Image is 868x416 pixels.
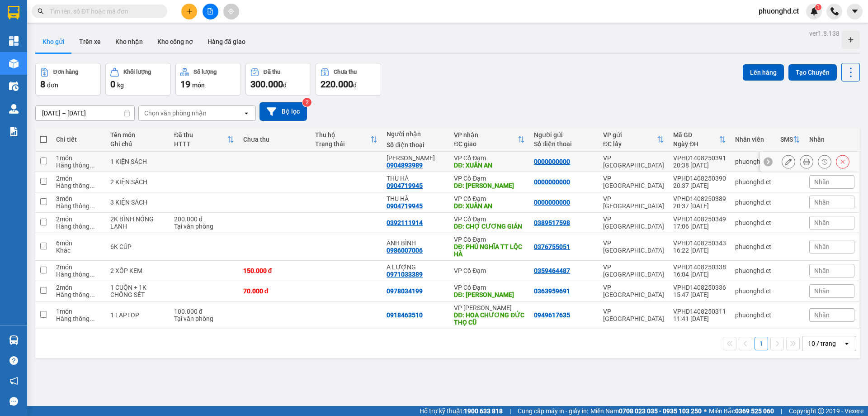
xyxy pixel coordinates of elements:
div: phuonghd.ct [735,287,771,295]
div: DĐ: HOA CHƯƠNG ĐỨC THỌ CŨ [454,311,525,326]
div: 1 KIỆN SÁCH [110,158,165,165]
svg: open [243,110,250,117]
button: Tạo Chuyến [788,64,837,81]
button: Khối lượng0kg [105,63,171,96]
div: 17:06 [DATE] [673,223,726,230]
div: DĐ: XUÂN AN [454,162,525,169]
div: Tại văn phòng [174,223,234,230]
div: 3 KIỆN SÁCH [110,199,165,206]
span: Nhãn [814,267,830,274]
div: 20:37 [DATE] [673,182,726,189]
div: Ngày ĐH [673,140,719,148]
div: VP [GEOGRAPHIC_DATA] [603,239,664,254]
div: Tên món [110,131,165,139]
div: VP Cổ Đạm [454,195,525,202]
div: 0904719945 [387,182,423,189]
span: 19 [180,79,190,90]
div: THU HÀ [387,175,445,182]
span: ... [90,315,95,322]
div: VPHD1408250391 [673,154,726,162]
div: 1 CUỘN + 1K CHỐNG SÉT [110,284,165,298]
span: question-circle [9,356,18,365]
button: Số lượng19món [175,63,241,96]
div: VPHD1408250390 [673,175,726,182]
div: 0978034199 [387,287,423,295]
div: Hàng thông thường [56,291,101,298]
img: warehouse-icon [9,335,19,345]
div: 100.000 đ [174,308,234,315]
sup: 1 [815,4,821,10]
div: Mã GD [673,131,719,139]
span: Cung cấp máy in - giấy in: [518,406,588,416]
div: 16:04 [DATE] [673,271,726,278]
span: 220.000 [321,79,353,90]
div: A LƯỢNG [387,263,445,271]
div: SMS [780,136,793,143]
div: Chưa thu [334,69,357,75]
button: caret-down [847,4,863,19]
button: Đã thu300.000đ [245,63,311,96]
div: 11:41 [DATE] [673,315,726,322]
div: VP Cổ Đạm [454,215,525,223]
div: Sửa đơn hàng [782,155,795,168]
div: 0359464487 [534,267,570,274]
div: Chi tiết [56,136,101,143]
div: 2 món [56,263,101,271]
div: Khác [56,247,101,254]
div: Trạng thái [315,140,371,148]
div: Nhãn [809,136,854,143]
div: 0986007006 [387,247,423,254]
div: 200.000 đ [174,215,234,223]
div: 2 XỐP KEM [110,267,165,274]
div: 0000000000 [534,158,570,165]
span: Miền Bắc [709,406,774,416]
span: Hỗ trợ kỹ thuật: [420,406,503,416]
div: 20:37 [DATE] [673,202,726,210]
div: VP gửi [603,131,657,139]
span: ... [90,223,95,230]
div: 150.000 đ [243,267,306,274]
span: đ [353,81,357,89]
div: HTTT [174,140,227,148]
div: 1 món [56,308,101,315]
span: plus [186,8,193,14]
span: 1 [816,4,820,10]
div: VPHD1408250338 [673,263,726,271]
div: 20:38 [DATE] [673,162,726,169]
div: 6K CÚP [110,243,165,250]
span: 300.000 [250,79,283,90]
span: phuonghd.ct [751,5,806,17]
img: dashboard-icon [9,36,19,46]
div: THU HÀ [387,195,445,202]
span: Nhãn [814,311,830,319]
div: Tại văn phòng [174,315,234,322]
div: phuonghd.ct [735,178,771,186]
div: Đơn hàng [53,69,78,75]
div: 0918463510 [387,311,423,319]
div: phuonghd.ct [735,158,771,165]
span: copyright [818,408,824,414]
input: Tìm tên, số ĐT hoặc mã đơn [50,6,156,16]
button: 1 [755,337,768,350]
strong: 1900 633 818 [464,407,503,415]
div: 1 LAPTOP [110,311,165,319]
button: Trên xe [72,31,108,53]
div: phuonghd.ct [735,199,771,206]
div: VP [GEOGRAPHIC_DATA] [603,308,664,322]
th: Toggle SortBy [599,128,669,152]
div: Hàng thông thường [56,162,101,169]
div: phuonghd.ct [735,311,771,319]
div: DĐ: XUÂN THÀNH [454,291,525,298]
div: VP Cổ Đạm [454,175,525,182]
span: đ [283,81,287,89]
span: đơn [47,81,58,89]
div: Hàng thông thường [56,271,101,278]
div: 2K BÌNH NÓNG LẠNH [110,215,165,230]
span: ... [90,271,95,278]
div: VP [GEOGRAPHIC_DATA] [603,175,664,189]
div: VP Cổ Đạm [454,236,525,243]
div: 0363959691 [534,287,570,295]
div: Tạo kho hàng mới [842,31,860,49]
button: Đơn hàng8đơn [35,63,101,96]
span: file-add [207,8,213,14]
